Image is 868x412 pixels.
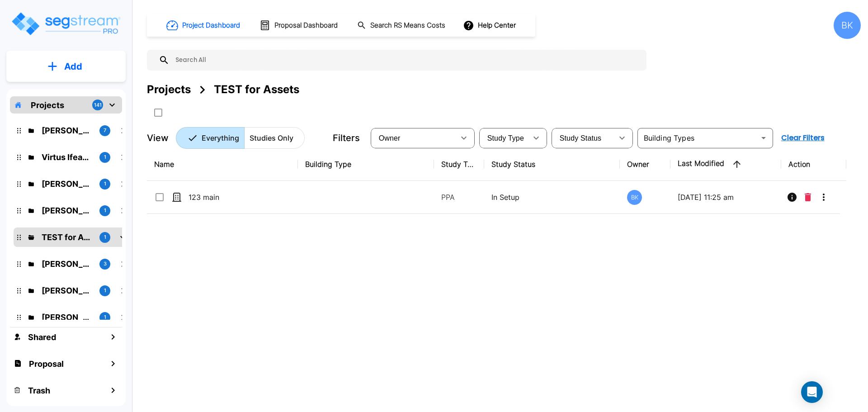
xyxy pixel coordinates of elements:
[42,284,92,297] p: Haris Hadziselimovic
[189,192,279,203] p: 123 main
[484,148,620,181] th: Study Status
[147,131,169,145] p: View
[94,101,102,109] p: 141
[801,381,823,403] div: Open Intercom Messenger
[163,15,245,35] button: Project Dashboard
[434,148,484,181] th: Study Type
[481,125,527,151] div: Select
[6,53,126,80] button: Add
[461,17,519,34] button: Help Center
[149,104,167,122] button: SelectAll
[620,148,670,181] th: Owner
[379,134,401,142] span: Owner
[815,188,833,206] button: More-Options
[104,127,106,134] p: 7
[553,125,613,151] div: Select
[147,81,191,98] div: Projects
[640,132,755,144] input: Building Types
[104,207,106,214] p: 1
[678,192,774,203] p: [DATE] 11:25 am
[42,258,92,270] p: Tom Curtin
[560,134,602,142] span: Study Status
[104,287,106,294] p: 1
[28,384,50,397] h1: Trash
[104,180,106,188] p: 1
[28,331,56,343] h1: Shared
[373,125,455,151] div: Select
[250,133,293,143] p: Studies Only
[370,20,445,31] h1: Search RS Means Costs
[29,358,64,370] h1: Proposal
[104,153,106,161] p: 1
[42,151,92,163] p: Virtus Ifeanyichukwu
[256,16,343,35] button: Proposal Dashboard
[42,231,92,243] p: TEST for Assets
[64,60,82,73] p: Add
[42,311,92,323] p: Jake Gross
[202,133,239,143] p: Everything
[441,192,477,203] p: PPA
[781,148,847,181] th: Action
[104,233,106,241] p: 1
[801,188,815,206] button: Delete
[670,148,781,181] th: Last Modified
[778,129,828,147] button: Clear Filters
[176,127,245,149] button: Everything
[487,134,524,142] span: Study Type
[333,131,360,145] p: Filters
[42,204,92,217] p: Jordan Hunt
[31,99,64,111] p: Projects
[104,313,106,321] p: 1
[274,20,338,31] h1: Proposal Dashboard
[491,192,613,203] p: In Setup
[834,12,861,39] div: BK
[176,127,305,149] div: Platform
[298,148,434,181] th: Building Type
[42,178,92,190] p: Damien Cannaday
[147,148,298,181] th: Name
[104,260,107,268] p: 3
[783,188,801,206] button: Info
[757,132,770,144] button: Open
[182,20,240,31] h1: Project Dashboard
[214,81,299,98] div: TEST for Assets
[42,124,92,137] p: Scot Poore
[244,127,305,149] button: Studies Only
[627,190,642,205] div: BK
[10,11,121,37] img: Logo
[354,17,450,34] button: Search RS Means Costs
[170,50,642,71] input: Search All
